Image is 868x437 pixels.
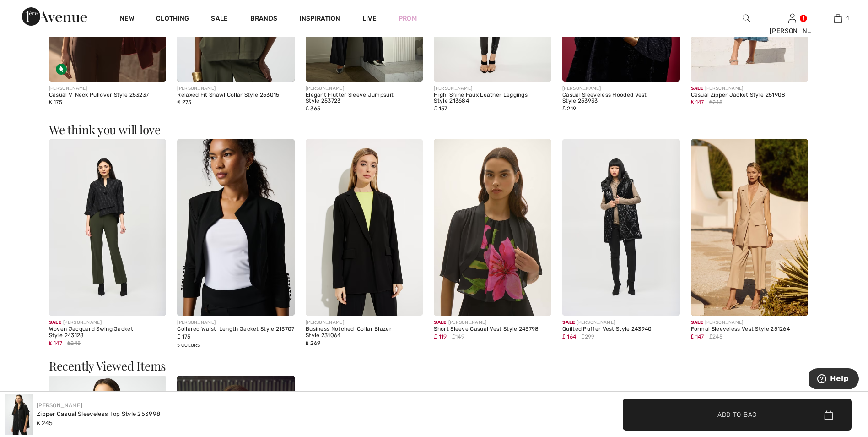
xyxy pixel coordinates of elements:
[49,139,167,316] img: Woven Jacquard Swing Jacket Style 243128
[709,333,722,341] span: ₤245
[434,320,446,325] span: Sale
[691,333,704,340] span: ₤ 147
[299,15,340,24] span: Inspiration
[177,326,295,333] div: Collared Waist-Length Jacket Style 213707
[120,15,134,24] a: New
[691,92,809,98] div: Casual Zipper Jacket Style 251908
[434,319,551,326] div: [PERSON_NAME]
[562,139,680,316] img: Quilted Puffer Vest Style 243940
[37,410,160,419] div: Zipper Casual Sleeveless Top Style 253998
[709,98,722,106] span: ₤245
[691,319,809,326] div: [PERSON_NAME]
[177,343,200,348] span: 5 Colors
[211,15,228,24] a: Sale
[562,326,680,333] div: Quilted Puffer Vest Style 243940
[434,85,551,92] div: [PERSON_NAME]
[582,333,595,341] span: ₤299
[691,85,809,92] div: [PERSON_NAME]
[56,64,67,75] img: Sustainable Fabric
[177,85,295,92] div: [PERSON_NAME]
[177,333,190,340] span: ₤ 175
[306,92,423,105] div: Elegant Flutter Sleeve Jumpsuit Style 253723
[834,13,842,24] img: My Bag
[691,326,809,333] div: Formal Sleeveless Vest Style 251264
[691,86,703,91] span: Sale
[562,105,576,112] span: ₤ 219
[49,360,819,372] h3: Recently Viewed Items
[49,85,167,92] div: [PERSON_NAME]
[562,319,680,326] div: [PERSON_NAME]
[49,124,819,136] h3: We think you will love
[824,410,833,420] img: Bag.svg
[37,420,53,426] span: ₤ 245
[691,139,809,316] img: Formal Sleeveless Vest Style 251264
[362,14,377,23] a: Live
[434,105,447,112] span: ₤ 157
[22,7,87,26] img: 1ère Avenue
[815,13,860,24] a: 1
[452,333,464,341] span: ₤149
[306,326,423,339] div: Business Notched-Collar Blazer Style 231064
[809,368,859,391] iframe: Opens a widget where you can find more information
[306,340,320,346] span: ₤ 269
[49,340,62,346] span: ₤ 147
[306,319,423,326] div: [PERSON_NAME]
[49,92,167,98] div: Casual V-Neck Pullover Style 253237
[691,99,704,105] span: ₤ 147
[434,92,551,105] div: High-Shine Faux Leather Leggings Style 213684
[788,14,796,22] a: Sign In
[562,333,576,340] span: ₤ 164
[788,13,796,24] img: My Info
[49,320,61,325] span: Sale
[306,139,423,316] img: Business Notched-Collar Blazer Style 231064
[37,402,82,409] a: [PERSON_NAME]
[717,410,757,419] span: Add to Bag
[399,14,417,23] a: Prom
[177,92,295,98] div: Relaxed Fit Shawl Collar Style 253015
[177,139,295,316] img: Collared Waist-Length Jacket Style 213707
[562,92,680,105] div: Casual Sleeveless Hooded Vest Style 253933
[250,15,278,24] a: Brands
[49,319,167,326] div: [PERSON_NAME]
[434,139,551,316] img: Short Sleeve Casual Vest Style 243798
[562,320,575,325] span: Sale
[177,99,191,105] span: ₤ 275
[306,85,423,92] div: [PERSON_NAME]
[691,320,703,325] span: Sale
[623,399,852,431] button: Add to Bag
[434,326,551,333] div: Short Sleeve Casual Vest Style 243798
[67,339,81,347] span: ₤245
[156,15,189,24] a: Clothing
[49,326,167,339] div: Woven Jacquard Swing Jacket Style 243128
[5,394,33,435] img: Zipper Casual Sleeveless Top Style 253998
[434,333,447,340] span: ₤ 119
[562,85,680,92] div: [PERSON_NAME]
[770,26,814,36] div: [PERSON_NAME]
[49,99,62,105] span: ₤ 175
[306,105,320,112] span: ₤ 365
[743,13,750,24] img: search the website
[177,319,295,326] div: [PERSON_NAME]
[846,14,849,22] span: 1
